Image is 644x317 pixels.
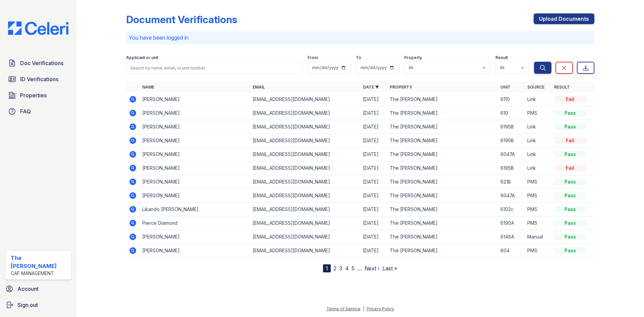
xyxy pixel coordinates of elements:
[360,189,387,203] td: [DATE]
[3,21,74,35] img: CE_Logo_Blue-a8612792a0a2168367f1c8372b55b34899dd931a85d93a1a3d3e32e68fde9ad4.png
[387,148,497,161] td: The [PERSON_NAME]
[339,265,342,272] a: 3
[498,216,525,230] td: 6190A
[140,106,250,120] td: [PERSON_NAME]
[250,106,360,120] td: [EMAIL_ADDRESS][DOMAIN_NAME]
[498,106,525,120] td: 610
[525,244,551,258] td: PMS
[525,175,551,189] td: PMS
[360,148,387,161] td: [DATE]
[527,85,544,90] a: Source
[126,13,237,25] div: Document Verifications
[345,265,349,272] a: 4
[250,120,360,134] td: [EMAIL_ADDRESS][DOMAIN_NAME]
[525,161,551,175] td: Link
[498,161,525,175] td: 6195B
[554,110,586,116] div: Pass
[360,203,387,216] td: [DATE]
[387,244,497,258] td: The [PERSON_NAME]
[387,203,497,216] td: The [PERSON_NAME]
[387,161,497,175] td: The [PERSON_NAME]
[498,148,525,161] td: 6047A
[363,85,379,90] a: Date ▼
[250,148,360,161] td: [EMAIL_ADDRESS][DOMAIN_NAME]
[554,247,586,254] div: Pass
[323,264,331,272] div: 1
[554,137,586,144] div: Fail
[498,189,525,203] td: 6047A
[495,55,508,60] label: Result
[11,270,68,277] div: CAF Management
[498,134,525,148] td: 6195B
[5,56,71,70] a: Doc Verifications
[525,148,551,161] td: Link
[387,216,497,230] td: The [PERSON_NAME]
[356,55,361,60] label: To
[360,230,387,244] td: [DATE]
[360,93,387,106] td: [DATE]
[367,306,394,311] a: Privacy Policy
[387,134,497,148] td: The [PERSON_NAME]
[554,151,586,158] div: Pass
[5,105,71,118] a: FAQ
[525,134,551,148] td: Link
[498,120,525,134] td: 6195B
[129,34,592,42] p: You have been logged in
[5,72,71,86] a: ID Verifications
[387,230,497,244] td: The [PERSON_NAME]
[500,85,511,90] a: Unit
[17,285,39,293] span: Account
[140,189,250,203] td: [PERSON_NAME]
[498,175,525,189] td: 621B
[140,230,250,244] td: [PERSON_NAME]
[352,265,355,272] a: 5
[360,161,387,175] td: [DATE]
[140,175,250,189] td: [PERSON_NAME]
[360,244,387,258] td: [DATE]
[11,254,68,270] div: The [PERSON_NAME]
[140,134,250,148] td: [PERSON_NAME]
[250,134,360,148] td: [EMAIL_ADDRESS][DOMAIN_NAME]
[333,265,336,272] a: 2
[20,59,63,67] span: Doc Verifications
[498,244,525,258] td: 604
[3,282,74,296] a: Account
[360,216,387,230] td: [DATE]
[554,220,586,226] div: Pass
[20,75,58,83] span: ID Verifications
[387,120,497,134] td: The [PERSON_NAME]
[250,189,360,203] td: [EMAIL_ADDRESS][DOMAIN_NAME]
[554,85,570,90] a: Result
[360,134,387,148] td: [DATE]
[250,244,360,258] td: [EMAIL_ADDRESS][DOMAIN_NAME]
[360,175,387,189] td: [DATE]
[365,265,380,272] a: Next ›
[554,192,586,199] div: Pass
[3,298,74,312] a: Sign out
[387,106,497,120] td: The [PERSON_NAME]
[326,306,361,311] a: Terms of Service
[554,178,586,185] div: Pass
[525,93,551,106] td: Link
[140,244,250,258] td: [PERSON_NAME]
[363,306,364,311] div: |
[554,165,586,171] div: Fail
[554,233,586,240] div: Pass
[554,206,586,213] div: Pass
[126,62,302,74] input: Search by name, email, or unit number
[140,93,250,106] td: [PERSON_NAME]
[382,265,397,272] a: Last »
[253,85,265,90] a: Email
[20,91,47,99] span: Properties
[387,93,497,106] td: The [PERSON_NAME]
[308,55,318,60] label: From
[250,203,360,216] td: [EMAIL_ADDRESS][DOMAIN_NAME]
[534,13,594,24] a: Upload Documents
[250,230,360,244] td: [EMAIL_ADDRESS][DOMAIN_NAME]
[498,93,525,106] td: 6110
[250,175,360,189] td: [EMAIL_ADDRESS][DOMAIN_NAME]
[554,123,586,130] div: Pass
[140,161,250,175] td: [PERSON_NAME]
[357,264,362,272] span: …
